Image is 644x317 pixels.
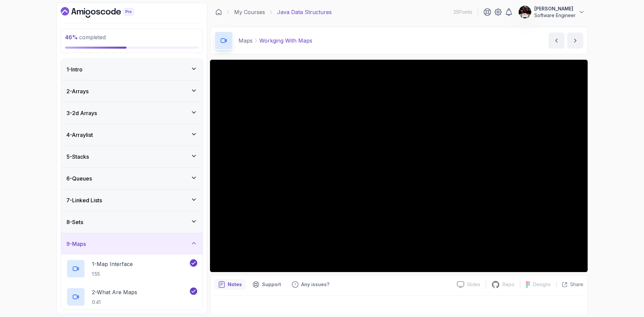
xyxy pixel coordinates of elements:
h3: 2 - Arrays [66,87,89,95]
p: Designs [533,281,551,288]
h3: 1 - Intro [66,65,83,73]
p: Support [262,281,281,288]
p: Software Engineer [534,12,576,19]
img: user profile image [519,6,531,18]
button: user profile image[PERSON_NAME]Software Engineer [518,5,585,19]
h3: 9 - Maps [66,240,86,248]
p: Repo [502,281,515,288]
h3: 5 - Stacks [66,153,89,161]
p: 1:55 [92,271,133,277]
button: previous content [548,33,565,49]
p: 0:41 [92,299,137,306]
button: 2-What Are Maps0:41 [66,287,197,306]
button: 4-Arraylist [61,124,203,146]
h3: 7 - Linked Lists [66,196,102,204]
p: Workging With Maps [259,37,312,45]
h3: 3 - 2d Arrays [66,109,97,117]
h3: 6 - Queues [66,174,92,182]
p: [PERSON_NAME] [534,5,576,12]
button: Feedback button [288,279,333,290]
span: 46 % [65,34,78,41]
a: My Courses [234,8,265,16]
p: Notes [228,281,242,288]
button: 3-2d Arrays [61,102,203,124]
iframe: 3 - Workging with Maps [210,60,588,272]
button: notes button [214,279,246,290]
button: 7-Linked Lists [61,190,203,211]
p: Slides [467,281,480,288]
button: Support button [249,279,285,290]
button: 5-Stacks [61,146,203,167]
button: next content [567,33,583,49]
p: 1 - Map Interface [92,260,133,268]
h3: 4 - Arraylist [66,131,93,139]
p: 25 Points [453,9,472,15]
p: Java Data Structures [277,8,332,16]
button: Share [556,281,583,288]
button: 1-Intro [61,59,203,80]
p: 2 - What Are Maps [92,288,137,296]
a: Dashboard [215,9,222,15]
button: 9-Maps [61,233,203,255]
p: Maps [238,37,253,45]
a: Dashboard [61,7,149,18]
button: 6-Queues [61,168,203,189]
button: 8-Sets [61,211,203,233]
p: Share [570,281,583,288]
button: 2-Arrays [61,81,203,102]
p: Any issues? [301,281,329,288]
span: completed [65,34,106,41]
button: 1-Map Interface1:55 [66,259,197,278]
h3: 8 - Sets [66,218,83,226]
